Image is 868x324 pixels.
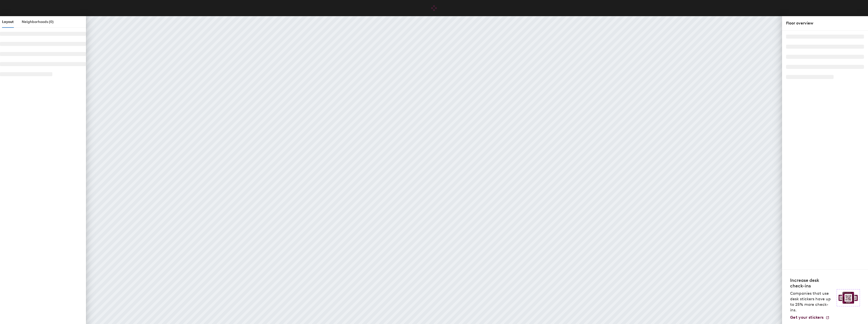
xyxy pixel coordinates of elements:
span: Neighborhoods (0) [22,20,54,24]
span: Get your stickers [790,315,823,320]
span: Layout [2,20,14,24]
h4: Increase desk check-ins [790,278,834,289]
a: Get your stickers [790,315,830,320]
p: Companies that use desk stickers have up to 25% more check-ins. [790,291,834,313]
img: Sticker logo [837,289,860,306]
div: Floor overview [786,20,864,26]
